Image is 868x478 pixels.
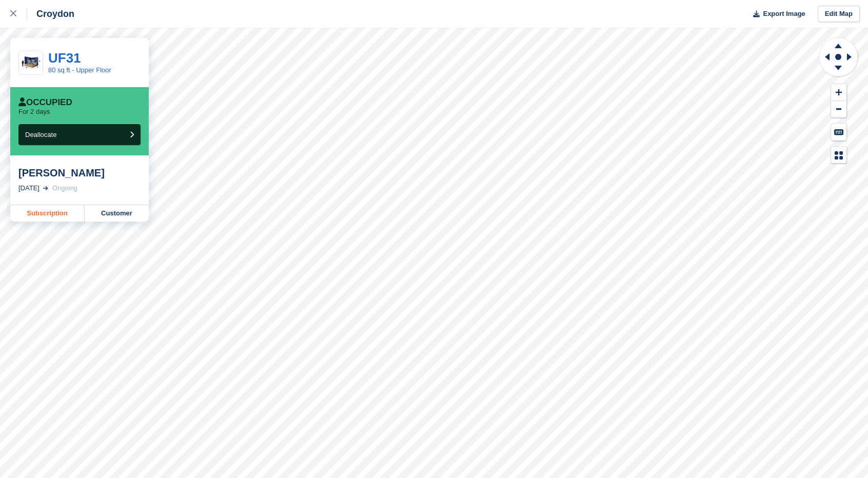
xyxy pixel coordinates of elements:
div: [PERSON_NAME] [18,167,141,179]
p: For 2 days [18,108,50,116]
button: Deallocate [18,124,141,145]
div: Occupied [18,97,72,108]
img: 10-ft-container.jpg [19,54,43,72]
span: Export Image [763,9,805,19]
img: arrow-right-light-icn-cde0832a797a2874e46488d9cf13f60e5c3a73dbe684e267c42b8395dfbc2abf.svg [43,186,48,190]
a: Subscription [10,205,85,222]
button: Export Image [747,6,805,23]
div: Croydon [27,8,74,20]
button: Zoom In [831,84,846,101]
a: 80 sq ft - Upper Floor [48,66,111,74]
a: Edit Map [818,6,860,23]
div: Ongoing [52,183,77,193]
a: Customer [85,205,149,222]
a: UF31 [48,50,81,66]
button: Keyboard Shortcuts [831,124,846,141]
button: Map Legend [831,147,846,164]
button: Zoom Out [831,101,846,118]
span: Deallocate [25,131,56,138]
div: [DATE] [18,183,40,193]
